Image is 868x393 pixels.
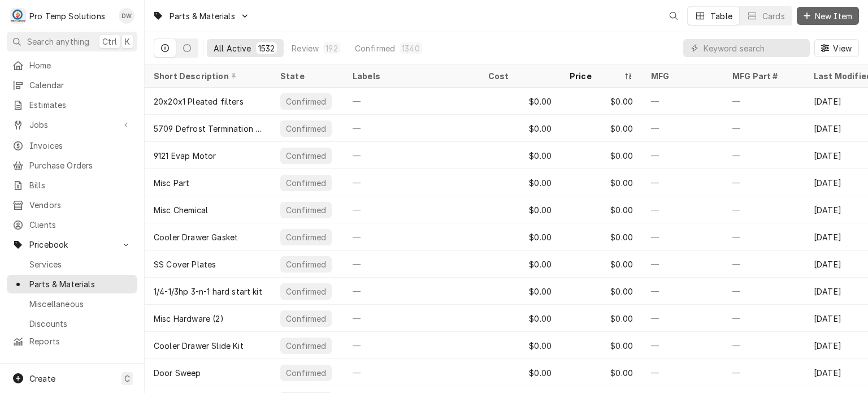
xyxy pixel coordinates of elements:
div: Confirmed [285,204,327,216]
div: Confirmed [285,177,327,189]
div: — [723,196,805,223]
div: Confirmed [285,96,327,107]
div: Cards [762,10,785,22]
div: Confirmed [285,231,327,243]
div: — [723,88,805,115]
div: 192 [325,42,337,54]
div: Pro Temp Solutions [29,10,105,22]
div: Confirmed [285,258,327,270]
span: C [124,373,130,385]
div: Misc Part [154,177,189,189]
span: Bills [29,179,132,191]
div: $0.00 [561,332,642,359]
div: Misc Hardware (2) [154,313,224,325]
div: — [344,115,479,142]
div: Misc Chemical [154,204,208,216]
span: Estimates [29,99,132,111]
div: Cost [488,70,549,82]
div: Short Description [154,70,260,82]
a: Purchase Orders [7,156,137,175]
div: Pro Temp Solutions's Avatar [10,8,26,24]
div: $0.00 [479,305,561,332]
div: Labels [353,70,470,82]
div: — [723,115,805,142]
a: Calendar [7,76,137,94]
div: — [344,223,479,251]
div: $0.00 [479,196,561,223]
div: 20x20x1 Pleated filters [154,96,244,107]
div: Confirmed [285,123,327,135]
div: $0.00 [479,115,561,142]
a: Clients [7,215,137,234]
span: Help Center [29,361,131,373]
div: — [723,332,805,359]
div: Confirmed [285,367,327,379]
a: Estimates [7,96,137,114]
div: Cooler Drawer Slide Kit [154,340,244,352]
div: Table [710,10,732,22]
div: $0.00 [561,88,642,115]
a: Invoices [7,136,137,155]
span: Calendar [29,79,132,91]
div: — [642,115,723,142]
a: Services [7,255,137,274]
div: — [344,169,479,196]
button: Search anythingCtrlK [7,32,137,51]
div: — [344,142,479,169]
a: Parts & Materials [7,275,137,293]
span: New Item [813,10,854,22]
span: Parts & Materials [170,10,235,22]
a: Go to Help Center [7,357,137,376]
div: — [344,332,479,359]
div: Confirmed [285,340,327,352]
div: $0.00 [479,88,561,115]
div: — [723,278,805,305]
div: Review [292,42,319,54]
a: Go to Parts & Materials [148,7,254,25]
div: — [642,332,723,359]
div: — [642,142,723,169]
span: Reports [29,335,132,347]
div: Price [570,70,622,82]
a: Reports [7,332,137,351]
a: Go to Jobs [7,115,137,134]
div: Door Sweep [154,367,201,379]
span: Parts & Materials [29,278,132,290]
div: — [642,359,723,386]
div: — [723,169,805,196]
span: Purchase Orders [29,159,132,171]
div: — [344,305,479,332]
div: — [642,196,723,223]
div: $0.00 [561,359,642,386]
span: View [831,42,854,54]
span: Ctrl [102,36,117,47]
div: Confirmed [285,150,327,162]
div: $0.00 [561,142,642,169]
div: 9121 Evap Motor [154,150,216,162]
div: $0.00 [561,223,642,251]
div: $0.00 [479,278,561,305]
div: $0.00 [561,169,642,196]
a: Go to Pricebook [7,235,137,254]
span: K [125,36,130,47]
div: $0.00 [561,278,642,305]
div: $0.00 [561,196,642,223]
a: Vendors [7,196,137,214]
div: — [344,88,479,115]
div: $0.00 [561,305,642,332]
div: — [642,223,723,251]
div: Confirmed [285,286,327,297]
div: Dana Williams's Avatar [119,8,134,24]
a: Home [7,56,137,75]
div: — [723,142,805,169]
div: — [723,305,805,332]
div: Confirmed [355,42,395,54]
span: Services [29,258,132,270]
span: Clients [29,219,132,231]
button: New Item [797,7,859,25]
div: Cooler Drawer Gasket [154,231,238,243]
div: $0.00 [479,142,561,169]
span: Create [29,374,55,383]
span: Home [29,59,132,71]
button: Open search [665,7,683,25]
